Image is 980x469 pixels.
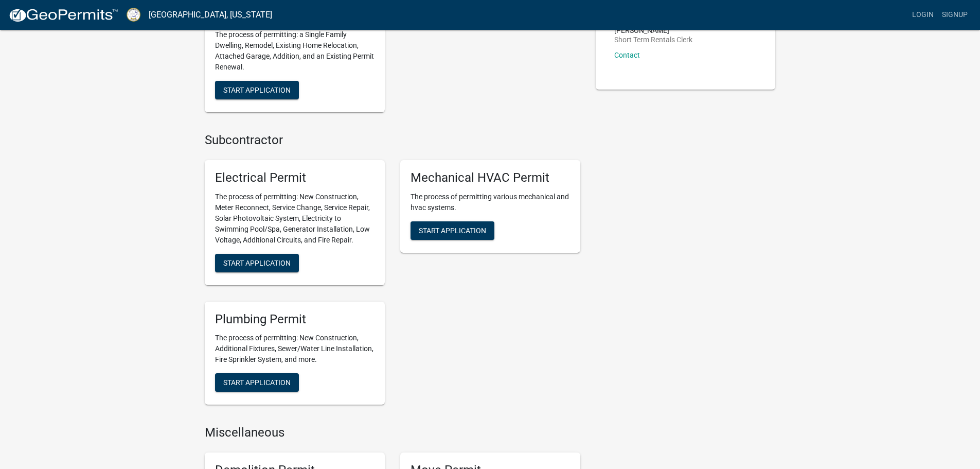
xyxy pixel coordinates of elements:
[223,85,291,94] span: Start Application
[614,51,640,59] a: Contact
[614,36,692,43] p: Short Term Rentals Clerk
[614,27,692,34] p: [PERSON_NAME]
[215,29,375,73] p: The process of permitting: a Single Family Dwelling, Remodel, Existing Home Relocation, Attached ...
[411,170,570,185] h5: Mechanical HVAC Permit
[215,312,375,327] h5: Plumbing Permit
[215,373,299,392] button: Start Application
[215,81,299,99] button: Start Application
[149,6,272,24] a: [GEOGRAPHIC_DATA], [US_STATE]
[215,333,375,365] p: The process of permitting: New Construction, Additional Fixtures, Sewer/Water Line Installation, ...
[205,133,580,148] h4: Subcontractor
[908,5,938,25] a: Login
[215,170,375,185] h5: Electrical Permit
[411,221,494,240] button: Start Application
[223,258,291,267] span: Start Application
[215,192,375,246] p: The process of permitting: New Construction, Meter Reconnect, Service Change, Service Repair, Sol...
[419,226,486,234] span: Start Application
[938,5,972,25] a: Signup
[127,8,140,22] img: Putnam County, Georgia
[215,254,299,272] button: Start Application
[205,425,580,440] h4: Miscellaneous
[411,192,570,213] p: The process of permitting various mechanical and hvac systems.
[223,378,291,387] span: Start Application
